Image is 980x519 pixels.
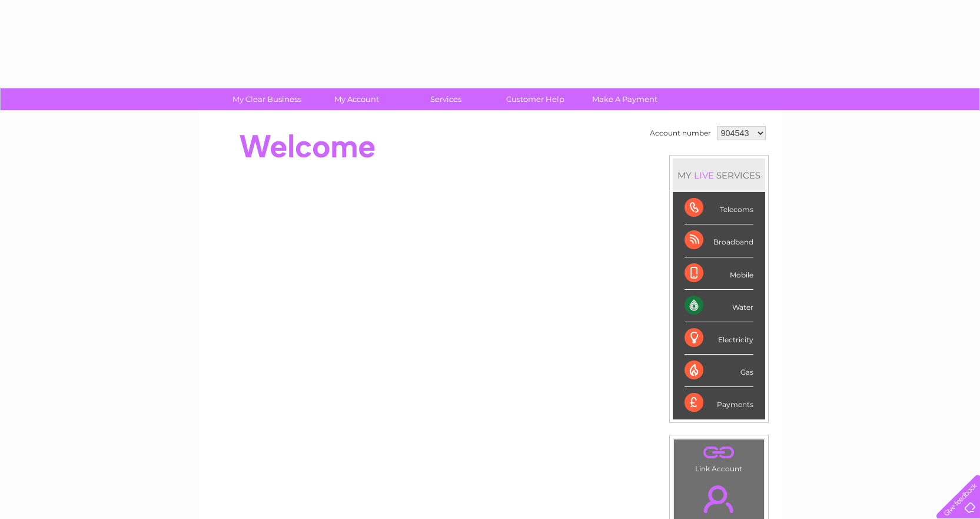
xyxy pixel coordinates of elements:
[685,290,753,322] div: Water
[576,88,673,110] a: Make A Payment
[685,322,753,355] div: Electricity
[647,123,714,143] td: Account number
[685,387,753,419] div: Payments
[673,158,765,192] div: MY SERVICES
[685,192,753,224] div: Telecoms
[692,170,716,181] div: LIVE
[673,439,765,476] td: Link Account
[685,224,753,257] div: Broadband
[487,88,584,110] a: Customer Help
[397,88,494,110] a: Services
[308,88,405,110] a: My Account
[677,442,761,463] a: .
[685,257,753,290] div: Mobile
[685,355,753,387] div: Gas
[218,88,315,110] a: My Clear Business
